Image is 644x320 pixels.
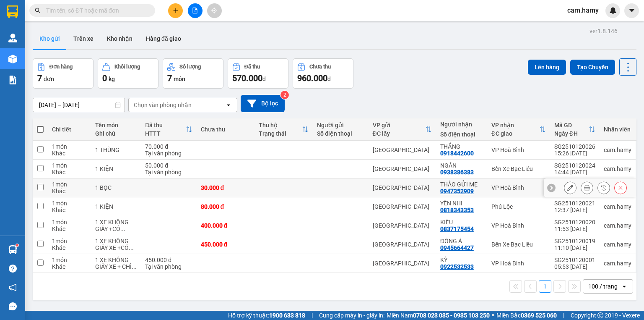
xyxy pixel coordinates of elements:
[167,73,172,83] span: 7
[134,101,192,109] div: Chọn văn phòng nhận
[33,98,125,112] input: Select a date range.
[550,118,600,141] th: Toggle SortBy
[201,126,251,133] div: Chưa thu
[570,60,615,75] button: Tạo Chuyến
[604,222,631,229] div: cam.hamy
[491,122,539,129] div: VP nhận
[46,6,145,15] input: Tìm tên, số ĐT hoặc mã đơn
[241,95,285,112] button: Bộ lọc
[440,200,483,207] div: YẾN NHI
[33,29,67,49] button: Kho gửi
[440,207,474,213] div: 0818343353
[9,283,17,291] span: notification
[207,3,222,18] button: aim
[554,207,595,213] div: 12:37 [DATE]
[259,130,302,137] div: Trạng thái
[129,244,134,251] span: ...
[179,64,201,70] div: Số lượng
[554,143,595,150] div: SG2510120026
[373,222,432,229] div: [GEOGRAPHIC_DATA]
[373,130,425,137] div: ĐC lấy
[387,311,490,320] span: Miền Nam
[201,241,251,248] div: 450.000 đ
[37,73,42,83] span: 7
[52,188,87,194] div: Khác
[373,122,425,129] div: VP gửi
[145,143,192,150] div: 70.000 đ
[554,162,595,169] div: SG2510120024
[628,7,636,14] span: caret-down
[604,241,631,248] div: cam.hamy
[9,265,17,273] span: question-circle
[440,131,483,138] div: Số điện thoại
[95,257,137,270] div: 1 XE KHÔNG GIẤY XE + CHÌA KHOÁ
[95,130,137,137] div: Ghi chú
[604,126,631,133] div: Nhân viên
[35,8,41,13] span: search
[48,5,112,16] b: Nhà Xe Hà My
[491,222,546,229] div: VP Hoà Bình
[554,238,595,244] div: SG2510120019
[52,162,87,169] div: 1 món
[173,8,179,13] span: plus
[297,73,327,83] span: 960.000
[373,260,432,267] div: [GEOGRAPHIC_DATA]
[139,29,188,49] button: Hàng đã giao
[440,188,474,194] div: 0947352909
[8,245,17,254] img: warehouse-icon
[564,181,576,194] div: Sửa đơn hàng
[440,219,483,226] div: KIỀU
[327,76,331,82] span: đ
[528,60,566,75] button: Lên hàng
[491,203,546,210] div: Phú Lộc
[228,58,288,89] button: Đã thu570.000đ
[373,165,432,172] div: [GEOGRAPHIC_DATA]
[317,130,364,137] div: Số điện thoại
[145,263,192,270] div: Tại văn phòng
[561,5,605,16] span: cam.hamy
[312,311,313,320] span: |
[188,3,203,18] button: file-add
[109,76,115,82] span: kg
[174,76,185,82] span: món
[604,203,631,210] div: cam.hamy
[95,122,137,129] div: Tên món
[440,143,483,150] div: THẮNG
[554,226,595,232] div: 11:53 [DATE]
[52,169,87,176] div: Khác
[145,130,185,137] div: HTTT
[225,102,232,108] svg: open
[95,203,137,210] div: 1 KIỆN
[317,122,364,129] div: Người gửi
[141,118,196,141] th: Toggle SortBy
[95,238,137,251] div: 1 XE KHÔNG GIẤY XE +CÓ CHÌA KHOÁ
[244,64,260,70] div: Đã thu
[554,257,595,263] div: SG2510120001
[293,58,353,89] button: Chưa thu960.000đ
[491,184,546,191] div: VP Hoà Bình
[440,238,483,244] div: ĐÔNG Á
[102,73,107,83] span: 0
[319,311,384,320] span: Cung cấp máy in - giấy in:
[201,203,251,210] div: 80.000 đ
[95,165,137,172] div: 1 KIỆN
[163,58,223,89] button: Số lượng7món
[554,169,595,176] div: 14:44 [DATE]
[496,311,557,320] span: Miền Bắc
[624,3,639,18] button: caret-down
[48,31,55,37] span: phone
[145,162,192,169] div: 50.000 đ
[16,244,18,247] sup: 1
[440,263,474,270] div: 0922532533
[4,18,160,29] li: 995 [PERSON_NAME]
[554,244,595,251] div: 11:10 [DATE]
[52,181,87,188] div: 1 món
[440,257,483,263] div: KỲ
[413,312,490,319] strong: 0708 023 035 - 0935 103 250
[52,263,87,270] div: Khác
[192,8,198,13] span: file-add
[168,3,183,18] button: plus
[52,143,87,150] div: 1 món
[554,122,589,129] div: Mã GD
[609,7,617,14] img: icon-new-feature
